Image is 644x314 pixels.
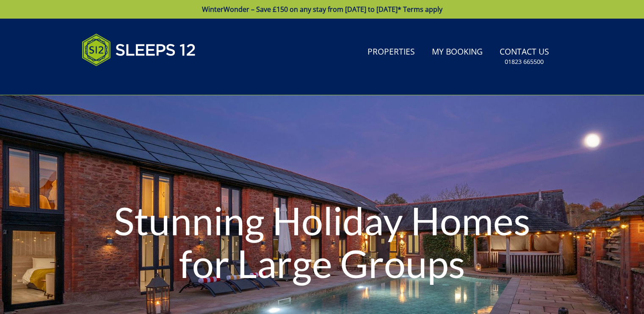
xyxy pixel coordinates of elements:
small: 01823 665500 [505,58,544,66]
a: Contact Us01823 665500 [496,43,553,70]
h1: Stunning Holiday Homes for Large Groups [97,182,547,301]
a: Properties [364,43,418,62]
img: Sleeps 12 [82,29,196,71]
a: My Booking [428,43,486,62]
iframe: Customer reviews powered by Trustpilot [77,76,166,83]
